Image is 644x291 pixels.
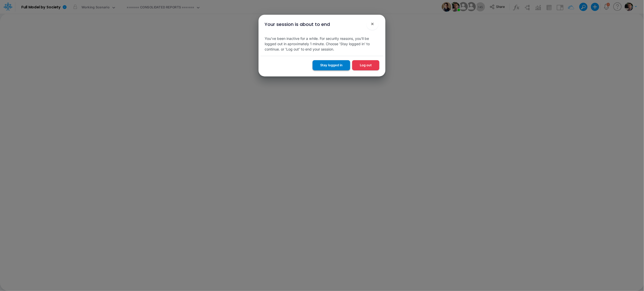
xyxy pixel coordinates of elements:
button: Log out [352,60,379,70]
div: You've been inactive for a while. For security reasons, you'll be logged out in aproximately 1 mi... [261,32,383,56]
button: Stay logged in [313,60,350,70]
div: Your session is about to end [265,21,330,28]
button: Close [366,18,379,30]
span: × [371,21,374,27]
